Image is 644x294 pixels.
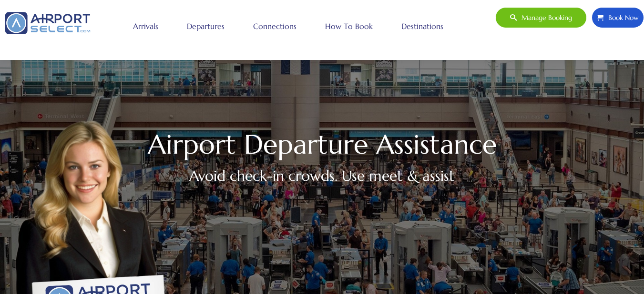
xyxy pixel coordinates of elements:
[131,14,161,38] a: Arrivals
[517,8,572,28] span: Manage booking
[54,165,590,186] h2: Avoid check-in crowds. Use meet & assist
[323,14,375,38] a: How to book
[592,7,644,28] a: Book Now
[184,14,227,38] a: Departures
[251,14,299,38] a: Connections
[399,14,446,38] a: Destinations
[54,134,590,156] h1: Airport Departure Assistance
[603,8,639,28] span: Book Now
[495,7,587,28] a: Manage booking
